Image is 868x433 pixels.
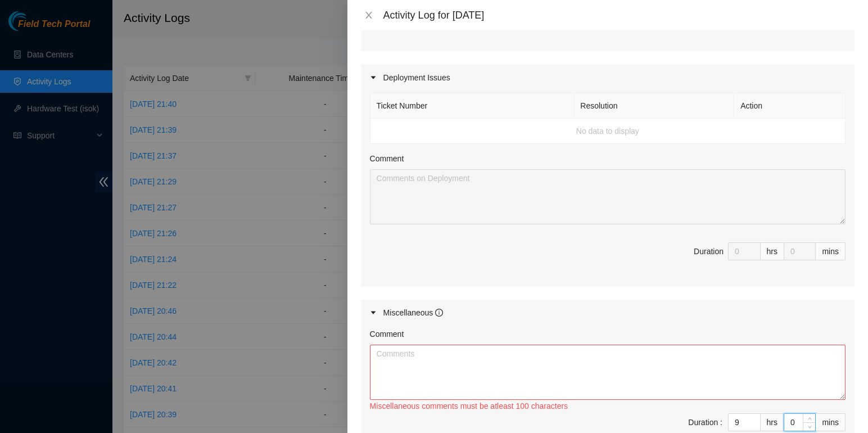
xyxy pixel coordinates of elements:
[803,422,815,431] span: Decrease Value
[361,65,855,91] div: Deployment Issues
[370,309,377,316] span: caret-right
[803,414,815,422] span: Increase Value
[383,9,855,21] div: Activity Log for [DATE]
[370,93,575,119] th: Ticket Number
[370,119,846,144] td: No data to display
[361,10,377,21] button: Close
[370,74,377,81] span: caret-right
[574,93,734,119] th: Resolution
[361,300,855,326] div: Miscellaneous info-circle
[761,413,784,431] div: hrs
[694,245,724,258] div: Duration
[806,416,813,422] span: up
[364,11,373,20] span: close
[816,242,846,260] div: mins
[688,416,722,429] div: Duration :
[734,93,846,119] th: Action
[370,169,846,224] textarea: Comment
[370,152,404,165] label: Comment
[761,242,784,260] div: hrs
[435,309,443,317] span: info-circle
[383,306,444,319] div: Miscellaneous
[370,345,846,400] textarea: Comment
[370,400,846,412] div: Miscellaneous comments must be atleast 100 characters
[816,413,846,431] div: mins
[806,423,813,430] span: down
[370,328,404,340] label: Comment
